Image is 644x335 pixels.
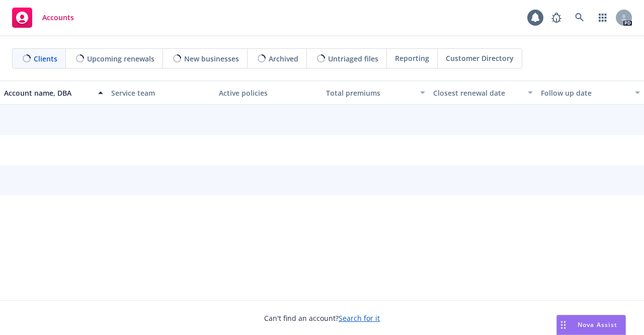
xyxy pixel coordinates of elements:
div: Total premiums [326,88,414,98]
button: Closest renewal date [429,81,536,105]
span: Nova Assist [578,320,617,329]
a: Search for it [339,313,380,323]
span: Can't find an account? [264,313,380,323]
div: Closest renewal date [433,88,521,98]
div: Service team [111,88,210,98]
a: Search [570,8,590,28]
span: Customer Directory [446,53,514,63]
div: Follow up date [541,88,629,98]
button: Service team [107,81,214,105]
button: Active policies [215,81,322,105]
span: Accounts [42,14,74,22]
a: Report a Bug [546,8,567,28]
span: Upcoming renewals [87,53,154,64]
div: Drag to move [557,315,570,334]
button: Follow up date [537,81,644,105]
span: New businesses [184,53,239,64]
button: Total premiums [322,81,429,105]
div: Active policies [219,88,318,98]
div: Account name, DBA [4,88,92,98]
span: Clients [34,53,57,64]
a: Accounts [8,4,78,32]
a: Switch app [593,8,613,28]
button: Nova Assist [556,315,626,335]
span: Untriaged files [328,53,378,64]
span: Reporting [395,53,429,63]
span: Archived [269,53,298,64]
